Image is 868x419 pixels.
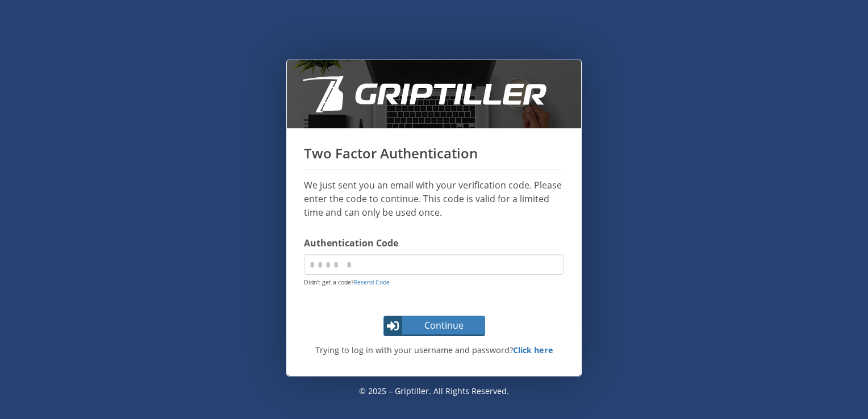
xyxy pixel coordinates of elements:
p: We just sent you an email with your verification code. Please enter the code to continue. This co... [304,178,564,219]
p: © 2025 – Griptiller. All rights reserved. [286,376,582,406]
h1: Two Factor Authentication [304,145,564,170]
a: Click here [513,345,553,355]
button: Continue [383,316,485,336]
p: Trying to log in with your username and password? [298,344,570,357]
label: Authentication Code [304,236,564,250]
span: Continue [404,319,484,332]
a: Resend Code [354,278,390,286]
small: Didn't get a code? [304,278,390,286]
